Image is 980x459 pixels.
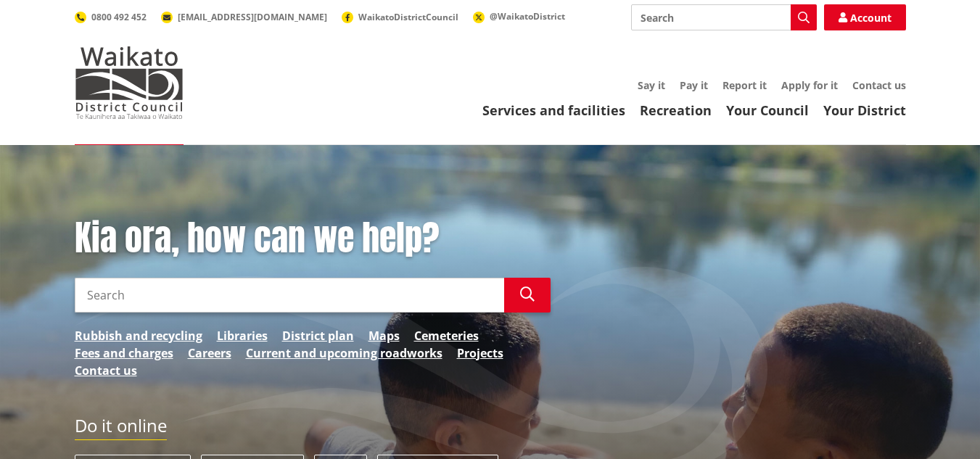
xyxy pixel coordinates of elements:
[75,344,173,362] a: Fees and charges
[188,344,231,362] a: Careers
[178,11,327,23] span: [EMAIL_ADDRESS][DOMAIN_NAME]
[217,327,268,344] a: Libraries
[358,11,458,23] span: WaikatoDistrictCouncil
[482,102,625,119] a: Services and facilities
[631,4,817,30] input: Search input
[91,11,147,23] span: 0800 492 452
[823,102,906,119] a: Your District
[75,278,504,313] input: Search input
[638,78,665,92] a: Say it
[342,11,458,23] a: WaikatoDistrictCouncil
[368,327,400,344] a: Maps
[722,78,767,92] a: Report it
[490,10,565,22] span: @WaikatoDistrict
[75,46,184,119] img: Waikato District Council - Te Kaunihera aa Takiwaa o Waikato
[640,102,712,119] a: Recreation
[75,218,551,260] h1: Kia ora, how can we help?
[414,327,479,344] a: Cemeteries
[75,362,137,379] a: Contact us
[726,102,809,119] a: Your Council
[473,10,565,22] a: @WaikatoDistrict
[161,11,327,23] a: [EMAIL_ADDRESS][DOMAIN_NAME]
[457,344,503,362] a: Projects
[781,78,838,92] a: Apply for it
[75,415,167,441] h2: Do it online
[852,78,906,92] a: Contact us
[282,327,354,344] a: District plan
[75,11,147,23] a: 0800 492 452
[75,327,202,344] a: Rubbish and recycling
[246,344,442,362] a: Current and upcoming roadworks
[680,78,708,92] a: Pay it
[824,4,906,30] a: Account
